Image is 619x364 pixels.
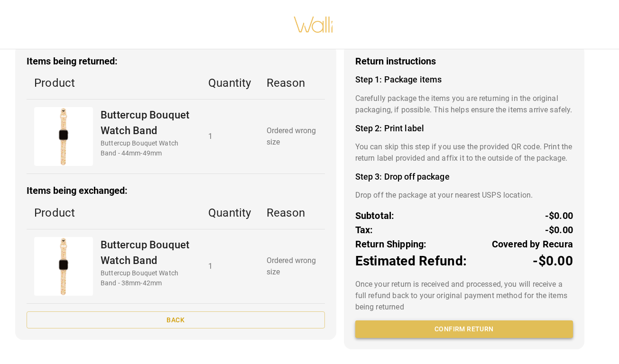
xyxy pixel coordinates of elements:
[27,311,325,329] button: Back
[208,261,251,272] p: 1
[208,204,251,221] p: Quantity
[101,237,193,268] p: Buttercup Bouquet Watch Band
[355,56,573,67] h3: Return instructions
[101,138,193,158] p: Buttercup Bouquet Watch Band - 44mm-49mm
[355,123,573,134] h4: Step 2: Print label
[293,4,334,45] img: walli-inc.myshopify.com
[267,255,317,278] p: Ordered wrong size
[355,141,573,164] p: You can skip this step if you use the provided QR code. Print the return label provided and affix...
[355,74,573,85] h4: Step 1: Package items
[355,251,467,271] p: Estimated Refund:
[34,74,193,91] p: Product
[208,131,251,142] p: 1
[34,204,193,221] p: Product
[267,125,317,148] p: Ordered wrong size
[267,74,317,91] p: Reason
[355,237,427,251] p: Return Shipping:
[545,209,573,223] p: -$0.00
[355,223,373,237] p: Tax:
[545,223,573,237] p: -$0.00
[355,279,573,313] p: Once your return is received and processed, you will receive a full refund back to your original ...
[355,209,395,223] p: Subtotal:
[27,56,325,67] h3: Items being returned:
[492,237,573,251] p: Covered by Recura
[355,172,573,182] h4: Step 3: Drop off package
[101,107,193,138] p: Buttercup Bouquet Watch Band
[355,190,573,201] p: Drop off the package at your nearest USPS location.
[101,268,193,288] p: Buttercup Bouquet Watch Band - 38mm-42mm
[533,251,573,271] p: -$0.00
[355,93,573,116] p: Carefully package the items you are returning in the original packaging, if possible. This helps ...
[355,320,573,338] button: Confirm return
[208,74,251,91] p: Quantity
[267,204,317,221] p: Reason
[27,185,325,196] h3: Items being exchanged:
